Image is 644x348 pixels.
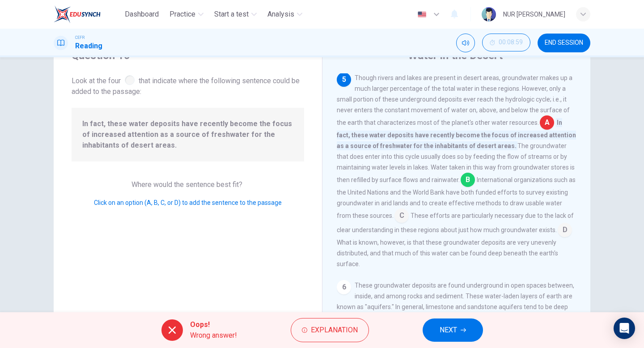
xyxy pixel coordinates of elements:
span: 00:08:59 [499,39,523,46]
span: D [558,223,572,237]
span: What is known, however, is that these groundwater deposits are very unevenly distributed, and tha... [337,239,558,267]
span: Analysis [267,9,294,20]
button: Practice [166,6,207,22]
span: Practice [169,9,195,20]
img: Profile picture [482,7,496,21]
span: Look at the four that indicate where the following sentence could be added to the passage: [72,73,304,97]
span: Wrong answer! [190,330,237,341]
span: In fact, these water deposits have recently become the focus of increased attention as a source o... [82,119,293,151]
div: 6 [337,280,351,294]
span: Explanation [311,324,358,336]
span: Where would the sentence best fit? [131,180,244,189]
button: Explanation [291,318,369,342]
a: EduSynch logo [54,5,121,23]
span: These efforts are particularly necessary due to the lack of clear understanding in these regions ... [337,212,574,233]
div: Hide [482,34,530,52]
div: NUR [PERSON_NAME] [503,9,565,20]
button: Start a test [211,6,260,22]
div: Mute [456,34,475,52]
img: EduSynch logo [54,5,101,23]
button: 00:08:59 [482,34,530,51]
span: Oops! [190,319,237,330]
button: NEXT [423,318,483,342]
span: C [394,208,409,223]
button: END SESSION [538,34,590,52]
span: Click on an option (A, B, C, or D) to add the sentence to the passage [94,199,282,206]
span: CEFR [75,34,85,41]
span: Start a test [214,9,249,20]
span: Dashboard [125,9,159,20]
span: B [461,173,475,187]
span: Though rivers and lakes are present in desert areas, groundwater makes up a much larger percentag... [337,74,572,126]
span: NEXT [440,324,457,336]
img: en [416,11,428,18]
h1: Reading [75,41,102,51]
span: In fact, these water deposits have recently become the focus of increased attention as a source o... [337,118,576,150]
div: Open Intercom Messenger [614,318,635,339]
div: 5 [337,72,351,87]
span: A [540,115,554,130]
button: Dashboard [121,6,162,22]
span: END SESSION [545,39,583,47]
button: Analysis [264,6,306,22]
